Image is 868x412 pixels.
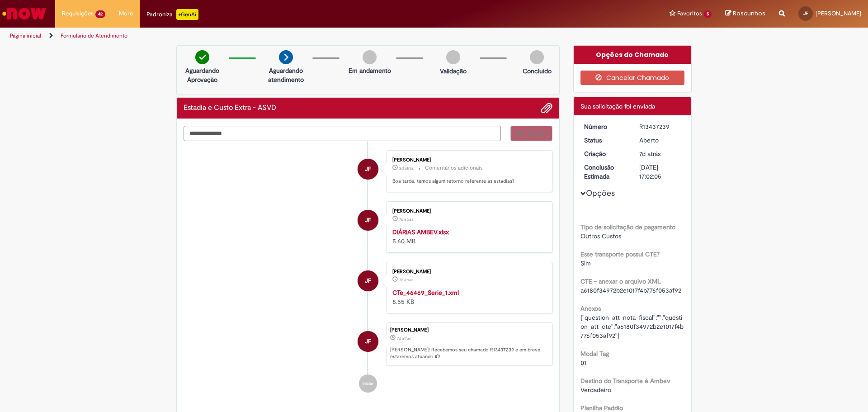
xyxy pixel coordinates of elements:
[195,50,209,64] img: check-circle-green.png
[580,350,609,358] b: Modal Tag
[7,28,572,44] ul: Trilhas de página
[397,336,411,341] span: 7d atrás
[365,270,371,292] span: JF
[392,288,543,306] div: 8.55 KB
[279,50,293,64] img: arrow-next.png
[580,232,621,240] span: Outros Custos
[580,386,611,394] span: Verdadeiro
[580,223,675,231] b: Tipo de solicitação de pagamento
[392,227,543,246] div: 5.60 MB
[358,210,378,231] div: José Fillmann
[580,286,681,294] span: a6180f34972b2e1017f4b776f053af92
[392,289,459,297] a: CTe_46469_Serie_1.xml
[677,9,702,18] span: Favoritos
[365,209,371,231] span: JF
[180,66,224,84] p: Aguardando Aprovação
[541,102,552,114] button: Adicionar anexos
[365,331,371,352] span: JF
[184,141,552,402] ul: Histórico de tíquete
[577,163,633,181] dt: Conclusão Estimada
[399,217,413,222] time: 21/08/2025 15:59:42
[349,66,391,75] p: Em andamento
[577,122,633,131] dt: Número
[399,217,413,222] span: 7d atrás
[358,159,378,180] div: José Fillmann
[184,322,552,366] li: José Fillmann
[580,102,655,110] span: Sua solicitação foi enviada
[733,9,765,18] span: Rascunhos
[176,9,198,20] p: +GenAi
[399,277,413,283] span: 7d atrás
[580,259,591,267] span: Sim
[577,149,633,158] dt: Criação
[446,50,460,64] img: img-circle-grey.png
[61,32,127,39] a: Formulário de Atendimento
[264,66,308,84] p: Aguardando atendimento
[816,9,861,17] span: [PERSON_NAME]
[62,9,94,18] span: Requisições
[146,9,198,20] div: Padroniza
[574,46,692,64] div: Opções do Chamado
[392,228,449,236] a: DIÁRIAS AMBEV.xlsx
[704,10,712,18] span: 5
[530,50,544,64] img: img-circle-grey.png
[363,50,377,64] img: img-circle-grey.png
[639,163,681,181] div: [DATE] 17:02:05
[392,178,543,185] p: Boa tarde, temos algum retorno referente as estadias?
[803,10,808,16] span: JF
[425,164,483,172] small: Comentários adicionais
[639,149,681,158] div: 21/08/2025 16:02:01
[1,5,47,23] img: ServiceNow
[580,277,661,285] b: CTE - anexar o arquivo XML
[580,304,601,313] b: Anexos
[392,269,543,275] div: [PERSON_NAME]
[580,250,660,258] b: Esse transporte possui CTE?
[365,158,371,180] span: JF
[580,359,586,367] span: 01
[390,346,547,360] p: [PERSON_NAME]! Recebemos seu chamado R13437239 e em breve estaremos atuando.
[440,66,467,76] p: Validação
[390,327,547,333] div: [PERSON_NAME]
[639,150,660,158] time: 21/08/2025 16:02:01
[392,208,543,214] div: [PERSON_NAME]
[184,126,501,141] textarea: Digite sua mensagem aqui...
[639,136,681,145] div: Aberto
[399,166,414,171] span: 2d atrás
[725,9,765,18] a: Rascunhos
[399,277,413,283] time: 21/08/2025 15:59:27
[580,313,684,340] span: {"question_att_nota_fiscal":"","question_att_cte":"a6180f34972b2e1017f4b776f053af92"}
[399,166,414,171] time: 26/08/2025 15:00:07
[580,404,623,412] b: Planilha Padrão
[358,331,378,352] div: José Fillmann
[119,9,133,18] span: More
[184,104,276,112] h2: Estadia e Custo Extra - ASVD Histórico de tíquete
[392,157,543,163] div: [PERSON_NAME]
[580,377,670,385] b: Destino do Transporte é Ambev
[10,32,41,39] a: Página inicial
[580,71,685,85] button: Cancelar Chamado
[639,150,660,158] span: 7d atrás
[358,270,378,291] div: José Fillmann
[577,136,633,145] dt: Status
[523,66,552,76] p: Concluído
[397,336,411,341] time: 21/08/2025 16:02:01
[95,10,105,18] span: 42
[639,122,681,131] div: R13437239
